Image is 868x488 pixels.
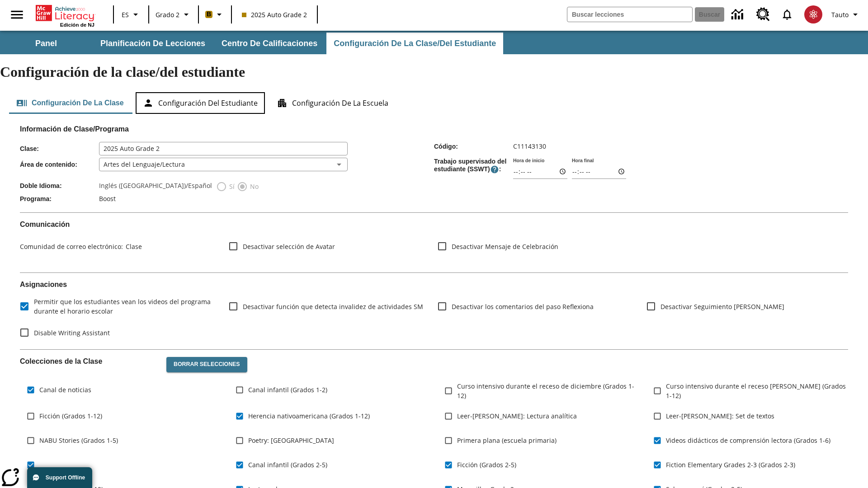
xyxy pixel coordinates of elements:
h2: Comunicación [20,220,848,229]
span: Código : [434,143,513,150]
span: Desactivar función que detecta invalidez de actividades SM [243,302,423,311]
span: Canal de noticias [39,385,91,394]
button: Configuración del estudiante [136,92,265,114]
button: Lenguaje: ES, Selecciona un idioma [117,6,146,23]
span: Boost [99,194,116,203]
span: Poetry: [GEOGRAPHIC_DATA] [248,436,334,445]
span: Ficción (Grados 2-5) [457,460,516,469]
span: Sí [227,182,235,191]
span: Videos didácticos de comprensión lectora (Grados 1-6) [666,436,830,445]
span: ES [122,10,129,19]
span: Doble Idioma : [20,182,99,189]
div: Configuración de la clase/del estudiante [9,92,859,114]
span: Desactivar los comentarios del paso Reflexiona [452,302,594,311]
span: Support Offline [46,474,85,481]
span: NABU Stories (Grados 1-5) [39,436,118,445]
span: Programa : [20,195,99,202]
h2: Colecciones de la Clase [20,357,159,366]
span: Edición de NJ [60,22,94,28]
span: Disable Writing Assistant [34,328,110,338]
button: Support Offline [27,467,92,488]
span: Trabajo supervisado del estudiante (SSWT) : [434,158,513,174]
label: Inglés ([GEOGRAPHIC_DATA])/Español [99,181,212,192]
div: Asignaciones [20,280,848,342]
span: Clase [123,242,142,251]
span: B [207,9,211,20]
button: Boost El color de la clase es anaranjado claro. Cambiar el color de la clase. [202,6,228,23]
label: Hora final [572,157,594,164]
button: Planificación de lecciones [93,33,212,54]
button: Perfil/Configuración [828,6,864,23]
span: Ficción (Grados 1-12) [39,411,102,421]
label: Hora de inicio [513,157,544,164]
a: Notificaciones [775,3,799,26]
span: C11143130 [513,142,546,150]
span: Curso intensivo durante el receso de diciembre (Grados 1-12) [457,381,639,400]
span: Clase : [20,145,99,152]
span: Área de contenido : [20,161,99,168]
span: Grado 2 [156,10,179,19]
a: Centro de recursos, Se abrirá en una pestaña nueva. [751,2,775,27]
button: Configuración de la escuela [269,92,396,114]
span: No [248,182,259,191]
div: Artes del Lenguaje/Lectura [99,158,348,171]
h2: Información de Clase/Programa [20,125,848,133]
div: Portada [36,3,94,28]
input: Clase [99,142,348,155]
img: avatar image [804,5,822,23]
span: Primera plana (escuela primaria) [457,436,557,445]
div: Información de Clase/Programa [20,134,848,205]
span: Leer-[PERSON_NAME]: Lectura analítica [457,411,577,421]
span: Desactivar Mensaje de Celebración [452,242,558,251]
button: Configuración de la clase/del estudiante [326,33,503,54]
div: Comunicación [20,220,848,265]
span: Fiction Elementary Grades 2-3 (Grados 2-3) [666,460,795,469]
button: Configuración de la clase [9,92,131,114]
input: Buscar campo [567,7,692,22]
span: Canal infantil (Grados 2-5) [248,460,327,469]
span: Curso intensivo durante el receso [PERSON_NAME] (Grados 1-12) [666,381,848,400]
button: Panel [1,33,91,54]
button: Escoja un nuevo avatar [799,3,828,26]
span: Permitir que los estudiantes vean los videos del programa durante el horario escolar [34,297,214,316]
span: Leer-[PERSON_NAME]: Set de textos [666,411,774,421]
span: Canal infantil (Grados 1-2) [248,385,327,394]
button: Centro de calificaciones [214,33,325,54]
span: Tauto [831,10,849,19]
span: Herencia nativoamericana (Grados 1-12) [248,411,370,421]
span: Desactivar selección de Avatar [243,242,335,251]
span: Desactivar Seguimiento [PERSON_NAME] [660,302,784,311]
a: Portada [36,4,94,22]
button: Borrar selecciones [166,357,247,372]
button: El Tiempo Supervisado de Trabajo Estudiantil es el período durante el cual los estudiantes pueden... [490,165,499,174]
h2: Asignaciones [20,280,848,289]
span: 2025 Auto Grade 2 [242,10,307,19]
button: Grado: Grado 2, Elige un grado [152,6,195,23]
a: Centro de información [726,2,751,27]
span: Comunidad de correo electrónico : [20,242,123,251]
button: Abrir el menú lateral [4,1,30,28]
